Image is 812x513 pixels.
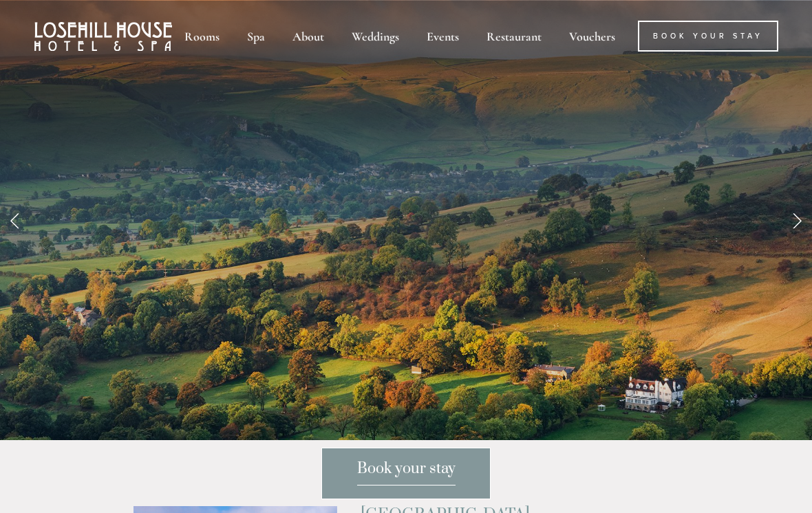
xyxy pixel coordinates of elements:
[280,21,336,52] div: About
[321,448,491,499] a: Book your stay
[414,21,471,52] div: Events
[55,116,757,405] p: Travellers' Choice Awards Best of the Best 2025
[235,21,277,52] div: Spa
[172,21,232,52] div: Rooms
[557,21,628,52] a: Vouchers
[376,378,436,392] a: BOOK NOW
[34,22,172,51] img: Losehill House
[474,21,554,52] div: Restaurant
[782,199,812,241] a: Next Slide
[339,21,412,52] div: Weddings
[638,21,778,52] a: Book Your Stay
[357,459,456,485] span: Book your stay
